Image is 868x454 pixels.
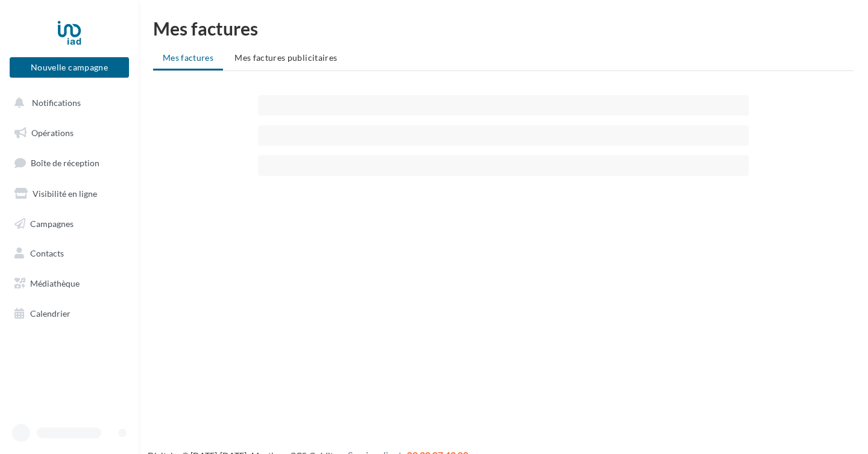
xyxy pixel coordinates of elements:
a: Visibilité en ligne [7,181,131,207]
span: Mes factures publicitaires [234,52,337,63]
span: Campagnes [30,218,74,228]
button: Notifications [7,90,127,116]
h1: Mes factures [153,19,854,37]
a: Boîte de réception [7,150,131,176]
a: Calendrier [7,301,131,326]
span: Notifications [32,98,81,108]
span: Boîte de réception [31,158,99,168]
span: Visibilité en ligne [33,188,97,199]
a: Médiathèque [7,271,131,296]
span: Calendrier [30,308,71,319]
a: Contacts [7,241,131,266]
button: Nouvelle campagne [10,57,129,78]
a: Opérations [7,120,131,146]
span: Médiathèque [30,278,80,288]
span: Opérations [31,128,74,138]
span: Contacts [30,248,64,258]
a: Campagnes [7,211,131,237]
